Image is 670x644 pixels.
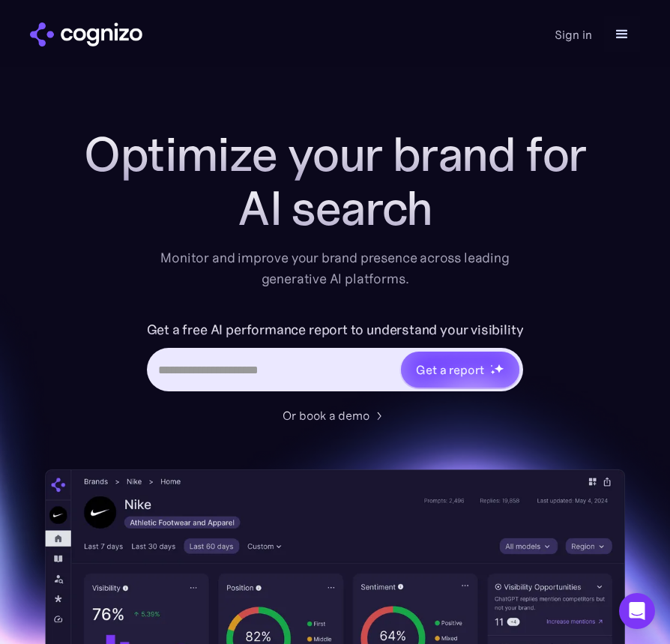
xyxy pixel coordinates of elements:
a: home [30,22,142,46]
div: Monitor and improve your brand presence across leading generative AI platforms. [151,247,519,289]
form: Hero URL Input Form [147,319,524,399]
a: Or book a demo [283,406,387,424]
img: cognizo logo [30,22,142,46]
div: menu [604,16,640,52]
div: Get a report [416,361,483,379]
a: Get a reportstarstarstar [399,350,521,389]
img: star [494,364,504,373]
img: star [490,364,492,367]
div: AI search [65,181,605,235]
h1: Optimize your brand for [65,127,605,181]
img: star [490,370,495,375]
div: Or book a demo [283,406,369,424]
div: Open Intercom Messenger [619,593,655,629]
a: Sign in [555,25,592,43]
label: Get a free AI performance report to understand your visibility [147,319,524,340]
